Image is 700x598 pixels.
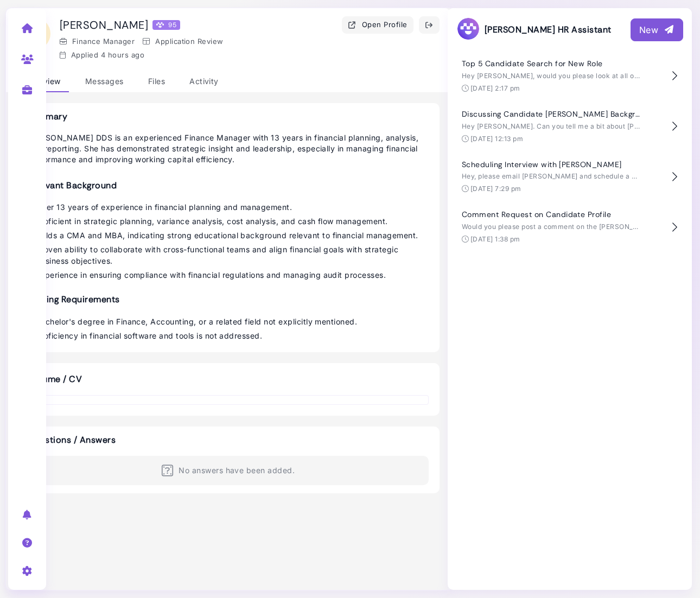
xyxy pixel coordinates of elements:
[181,71,227,92] div: Activity
[28,435,429,445] h3: Questions / Answers
[456,202,683,252] button: Comment Request on Candidate Profile Would you please post a comment on the [PERSON_NAME] profile...
[143,36,224,47] div: Application Review
[77,71,132,92] div: Messages
[631,18,683,41] button: New
[28,180,429,190] h4: Relevant Background
[36,269,429,281] li: Experience in ensuring compliance with financial regulations and managing audit processes.
[456,101,683,152] button: Discussing Candidate [PERSON_NAME] Background Hey [PERSON_NAME]. Can you tell me a bit about [PER...
[152,20,180,30] div: 95
[28,294,429,304] h4: Missing Requirements
[28,396,428,404] img: download
[60,36,135,47] div: Finance Manager
[470,135,523,143] time: [DATE] 12:13 pm
[36,316,429,327] li: Bachelor's degree in Finance, Accounting, or a related field not explicitly mentioned.
[36,201,429,213] li: Over 13 years of experience in financial planning and management.
[470,84,520,92] time: [DATE] 2:17 pm
[456,17,611,42] h3: [PERSON_NAME] HR Assistant
[60,50,144,61] div: Applied
[462,210,641,219] h4: Comment Request on Candidate Profile
[140,71,173,92] div: Files
[17,363,93,395] h3: Resume / CV
[462,110,641,119] h4: Discussing Candidate [PERSON_NAME] Background
[462,59,641,68] h4: Top 5 Candidate Search for New Role
[36,215,429,227] li: Proficient in strategic planning, variance analysis, cost analysis, and cash flow management.
[156,21,164,29] img: Megan Score
[28,111,429,122] h3: Summary
[28,456,429,485] div: No answers have been added.
[60,18,180,31] h1: [PERSON_NAME]
[639,23,674,36] div: New
[36,330,429,341] li: Proficiency in financial software and tools is not addressed.
[462,160,641,169] h4: Scheduling Interview with [PERSON_NAME]
[36,244,429,266] li: Proven ability to collaborate with cross-functional teams and align financial goals with strategi...
[101,50,144,59] time: Sep 05, 2025
[348,20,408,31] div: Open Profile
[36,230,429,241] li: Holds a CMA and MBA, indicating strong educational background relevant to financial management.
[470,185,521,193] time: [DATE] 7:29 pm
[342,16,413,34] button: Open Profile
[456,152,683,202] button: Scheduling Interview with [PERSON_NAME] Hey, please email [PERSON_NAME] and schedule a 30 min int...
[28,132,429,165] p: [PERSON_NAME] DDS is an experienced Finance Manager with 13 years in financial planning, analysis...
[456,51,683,101] button: Top 5 Candidate Search for New Role Hey [PERSON_NAME], would you please look at all of our existi...
[470,235,520,243] time: [DATE] 1:38 pm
